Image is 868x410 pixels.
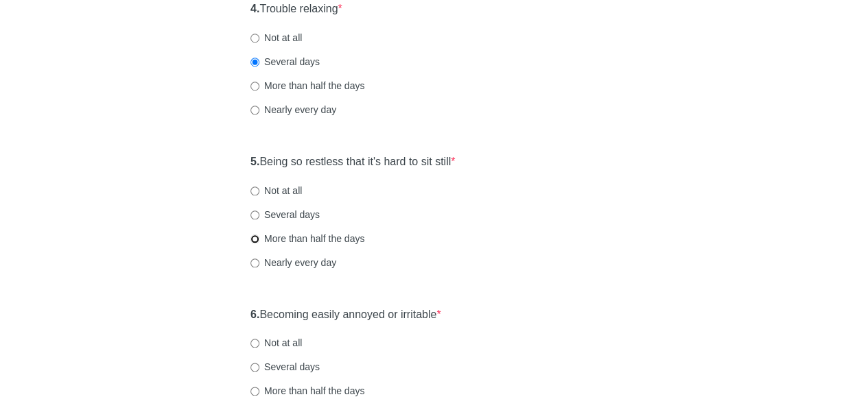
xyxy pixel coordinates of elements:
[250,103,336,117] label: Nearly every day
[250,210,259,219] input: Several days
[250,106,259,114] input: Nearly every day
[250,309,259,320] strong: 6.
[250,363,259,372] input: Several days
[250,360,320,374] label: Several days
[250,58,259,67] input: Several days
[250,339,259,348] input: Not at all
[250,31,302,45] label: Not at all
[250,3,259,14] strong: 4.
[250,258,259,267] input: Nearly every day
[250,1,342,17] label: Trouble relaxing
[250,232,364,245] label: More than half the days
[250,208,320,221] label: Several days
[250,387,259,396] input: More than half the days
[250,256,336,269] label: Nearly every day
[250,384,364,398] label: More than half the days
[250,154,455,170] label: Being so restless that it's hard to sit still
[250,234,259,243] input: More than half the days
[250,82,259,91] input: More than half the days
[250,307,441,323] label: Becoming easily annoyed or irritable
[250,186,259,195] input: Not at all
[250,336,302,350] label: Not at all
[250,156,259,167] strong: 5.
[250,55,320,69] label: Several days
[250,184,302,197] label: Not at all
[250,79,364,93] label: More than half the days
[250,34,259,43] input: Not at all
